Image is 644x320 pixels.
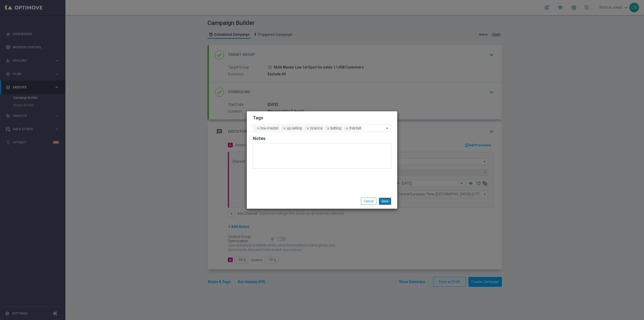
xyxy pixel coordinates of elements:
[345,126,349,130] span: ×
[253,135,391,141] h2: Notes
[256,126,261,130] span: ×
[253,124,391,132] ng-select: betting, free bet, low master, ricarica, up-selling
[361,198,376,205] button: Cancel
[306,126,310,130] span: ×
[326,126,331,130] span: ×
[253,115,391,121] h2: Tags
[309,126,324,130] span: ricarica
[286,126,303,130] span: up-selling
[379,198,391,205] button: Save
[329,126,342,130] span: betting
[259,126,280,130] span: low master
[282,126,287,130] span: ×
[348,126,362,130] span: free bet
